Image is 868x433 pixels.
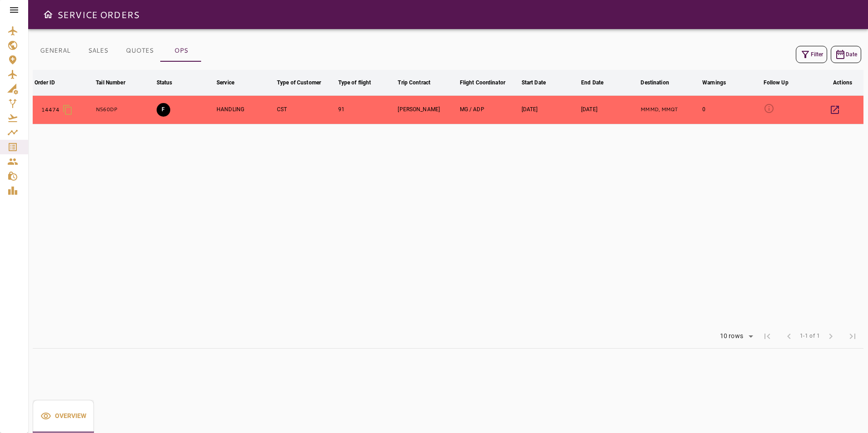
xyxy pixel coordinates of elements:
[35,77,67,88] span: Order ID
[831,46,861,63] button: Date
[157,103,170,117] button: FINAL
[398,77,430,88] div: Trip Contract
[157,77,184,88] span: Status
[398,77,442,88] span: Trip Contract
[118,40,161,62] button: QUOTES
[35,77,55,88] div: Order ID
[41,106,60,114] p: 14474
[277,77,333,88] span: Type of Customer
[842,325,863,347] span: Last Page
[641,77,669,88] div: Destination
[96,77,137,88] span: Tail Number
[33,400,94,433] button: Overview
[460,77,517,88] span: Flight Coordinator
[277,77,321,88] div: Type of Customer
[217,77,246,88] span: Service
[33,40,202,62] div: basic tabs example
[96,106,153,113] p: N560DP
[33,400,94,433] div: basic tabs example
[338,77,371,88] div: Type of flight
[800,332,820,341] span: 1-1 of 1
[161,40,202,62] button: OPS
[275,95,336,124] td: CST
[702,77,738,88] span: Warnings
[522,77,557,88] span: Start Date
[820,325,842,347] span: Next Page
[57,7,139,22] h6: SERVICE ORDERS
[796,46,827,63] button: Filter
[778,325,800,347] span: Previous Page
[33,40,78,62] button: GENERAL
[824,99,846,121] button: Details
[39,5,57,24] button: Open drawer
[714,330,756,343] div: 10 rows
[522,77,546,88] div: Start Date
[764,77,800,88] span: Follow Up
[96,77,125,88] div: Tail Number
[764,77,789,88] div: Follow Up
[460,77,505,88] div: Flight Coordinator
[520,95,579,124] td: [DATE]
[396,95,458,124] td: [PERSON_NAME]
[78,40,118,62] button: SALES
[217,77,234,88] div: Service
[215,95,275,124] td: HANDLING
[581,77,615,88] span: End Date
[702,106,759,113] div: 0
[581,77,603,88] div: End Date
[756,325,778,347] span: First Page
[460,106,518,113] div: MARISELA GONZALEZ, ADRIANA DEL POZO
[641,106,699,113] p: MMMD, MMQT
[702,77,726,88] div: Warnings
[579,95,639,124] td: [DATE]
[718,332,745,340] div: 10 rows
[157,77,173,88] div: Status
[338,77,383,88] span: Type of flight
[641,77,681,88] span: Destination
[336,95,396,124] td: 91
